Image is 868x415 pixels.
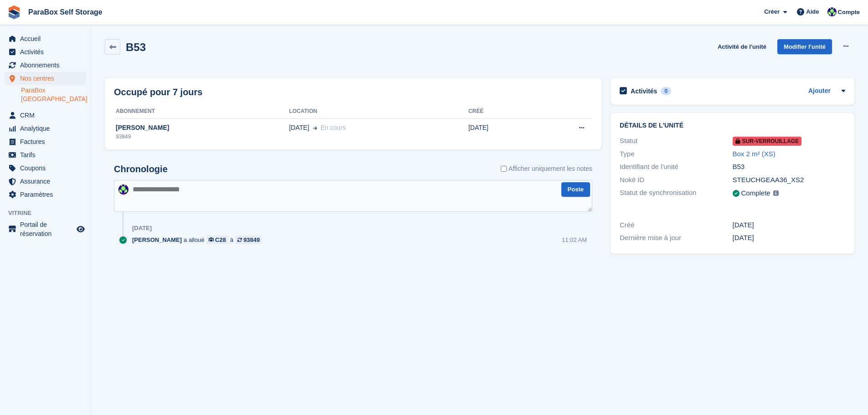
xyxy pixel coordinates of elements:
div: 93849 [114,133,289,141]
div: 11:02 AM [562,236,587,244]
h2: Chronologie [114,164,168,174]
a: Boutique d'aperçu [75,224,86,235]
span: Aide [806,7,819,16]
button: Poste [561,182,590,197]
a: menu [5,122,86,135]
span: Tarifs [20,149,75,161]
div: STEUCHGEAA36_XS2 [733,175,845,185]
span: [DATE] [289,123,309,133]
span: Compte [838,8,860,17]
div: [DATE] [733,220,845,231]
span: Sur-verrouillage [733,137,802,146]
div: C28 [215,236,226,244]
a: menu [5,46,86,58]
a: menu [5,149,86,161]
span: Vitrine [8,209,91,218]
span: Activités [20,46,75,58]
div: 93849 [243,236,260,244]
span: Paramètres [20,188,75,201]
h2: B53 [126,41,146,53]
div: Complete [741,188,770,199]
span: CRM [20,109,75,122]
h2: Activités [631,87,657,95]
label: Afficher uniquement les notes [501,164,592,174]
div: B53 [733,162,845,172]
img: stora-icon-8386f47178a22dfd0bd8f6a31ec36ba5ce8667c1dd55bd0f319d3a0aa187defe.svg [7,5,21,19]
a: ParaBox [GEOGRAPHIC_DATA] [21,86,86,103]
div: Créé [620,220,732,231]
a: 93849 [235,236,262,244]
h2: Occupé pour 7 jours [114,85,202,99]
div: 0 [661,87,671,95]
div: Nokē ID [620,175,732,185]
span: Analytique [20,122,75,135]
span: Factures [20,135,75,148]
span: Abonnements [20,59,75,72]
a: Activité de l'unité [714,39,770,54]
div: Statut [620,136,732,146]
input: Afficher uniquement les notes [501,164,507,174]
span: Créer [764,7,780,16]
div: Statut de synchronisation [620,188,732,199]
h2: Détails de l'unité [620,122,845,129]
span: Accueil [20,32,75,45]
a: menu [5,59,86,72]
img: Tess Bédat [118,184,128,195]
a: C28 [206,236,228,244]
span: Portail de réservation [20,220,75,238]
a: ParaBox Self Storage [25,5,106,20]
div: a alloué à [132,236,267,244]
span: [PERSON_NAME] [132,236,182,244]
div: [PERSON_NAME] [114,123,289,133]
a: menu [5,220,86,238]
div: [DATE] [132,225,152,232]
a: Ajouter [808,86,831,97]
a: menu [5,188,86,201]
td: [DATE] [468,118,532,146]
span: Assurance [20,175,75,188]
a: menu [5,32,86,45]
div: Type [620,149,732,159]
a: Box 2 m² (XS) [733,150,776,158]
a: menu [5,135,86,148]
span: Nos centres [20,72,75,85]
div: Identifiant de l'unité [620,162,732,172]
img: icon-info-grey-7440780725fd019a000dd9b08b2336e03edf1995a4989e88bcd33f0948082b44.svg [773,190,779,196]
a: menu [5,162,86,174]
a: menu [5,109,86,122]
th: Location [289,104,468,119]
div: Dernière mise à jour [620,233,732,243]
a: Modifier l'unité [777,39,832,54]
img: Tess Bédat [827,7,837,16]
span: En cours [321,124,346,131]
th: Créé [468,104,532,119]
a: menu [5,175,86,188]
div: [DATE] [733,233,845,243]
a: menu [5,72,86,85]
span: Coupons [20,162,75,174]
th: Abonnement [114,104,289,119]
